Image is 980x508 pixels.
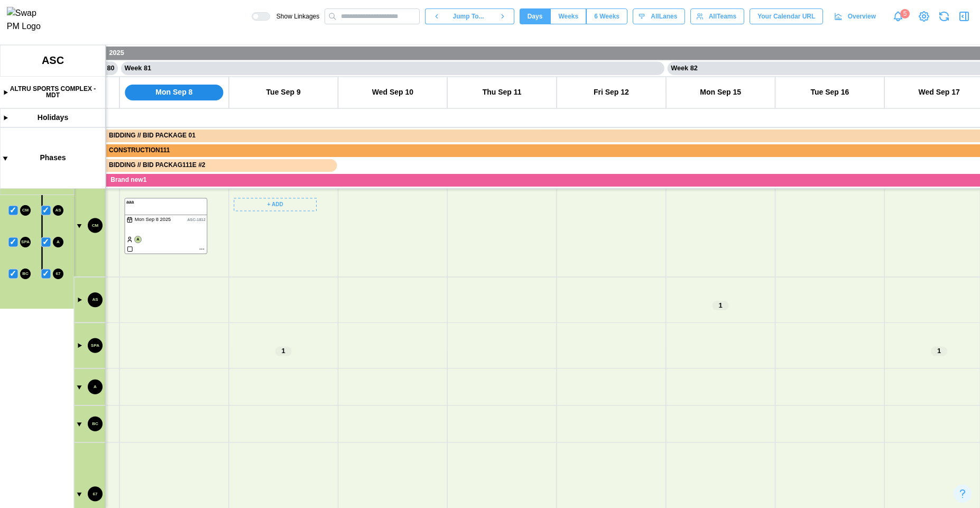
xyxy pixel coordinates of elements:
[848,9,876,24] span: Overview
[7,7,50,33] img: Swap PM Logo
[520,8,551,24] button: Days
[900,9,910,19] div: 5
[651,9,677,24] span: All Lanes
[828,8,884,24] a: Overview
[586,8,627,24] button: 6 Weeks
[957,9,972,24] button: Open Drawer
[558,9,578,24] span: Weeks
[757,9,815,24] span: Your Calendar URL
[917,9,931,24] a: View Project
[594,9,620,24] span: 6 Weeks
[937,9,951,24] button: Refresh Grid
[889,7,907,25] a: Notifications
[453,9,484,24] span: Jump To...
[690,8,744,24] button: AllTeams
[448,8,491,24] button: Jump To...
[528,9,543,24] span: Days
[750,8,823,24] button: Your Calendar URL
[550,8,586,24] button: Weeks
[270,12,319,21] span: Show Linkages
[633,8,685,24] button: AllLanes
[709,9,736,24] span: All Teams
